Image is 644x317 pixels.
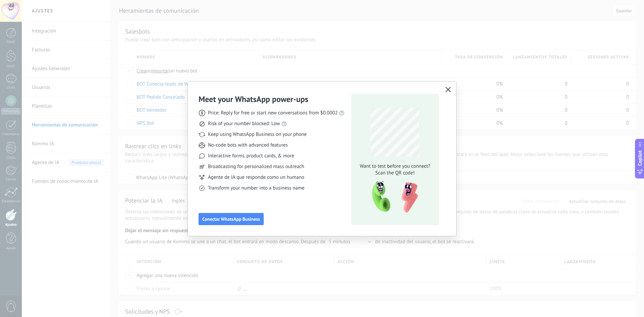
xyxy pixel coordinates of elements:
[208,163,304,170] span: Broadcasting for personalized mass outreach
[199,213,264,225] button: Conectar WhatsApp Business
[199,94,308,104] h3: Meet your WhatsApp power‑ups
[356,170,435,176] span: Scan the QR code!
[208,153,294,159] span: Interactive forms, product cards, & more
[208,120,280,127] span: Risk of your number blocked: Low
[208,110,338,116] span: Price: Reply for free or start new conversations from $0.0002
[208,142,288,149] span: No-code bots with advanced features
[202,217,260,221] span: Conectar WhatsApp Business
[637,150,643,166] span: Copilot
[366,179,419,215] img: qr-pic-1x.png
[356,163,435,170] span: Want to test before you connect?
[208,174,304,181] span: Agente de IA que responde como un humano
[208,185,305,192] span: Transform your number into a business name
[208,131,307,138] span: Keep using WhatsApp Business on your phone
